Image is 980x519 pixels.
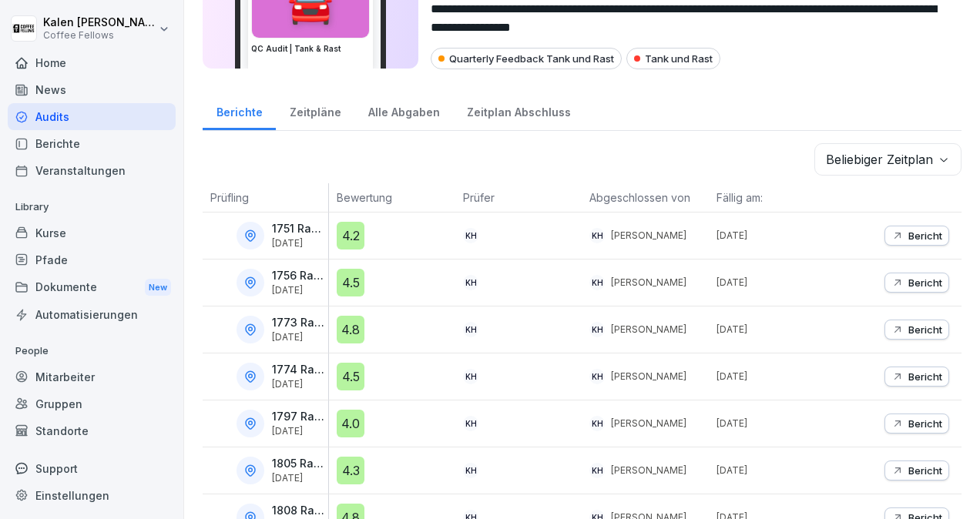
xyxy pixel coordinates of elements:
p: Bericht [908,464,942,477]
a: Standorte [8,417,176,444]
p: Bericht [908,417,942,430]
a: Alle Abgaben [354,91,453,130]
p: [PERSON_NAME] [611,323,686,337]
a: Gruppen [8,390,176,417]
p: Bericht [908,323,942,336]
a: Home [8,49,176,76]
a: Automatisierungen [8,301,176,328]
div: KH [463,369,478,384]
button: Bericht [884,367,949,387]
p: 1751 Raststätte [GEOGRAPHIC_DATA] [272,223,325,236]
p: [DATE] [272,379,325,390]
p: [PERSON_NAME] [611,464,686,477]
a: Zeitplan Abschluss [453,91,584,130]
p: [DATE] [717,229,835,243]
div: Support [8,455,176,482]
div: KH [589,369,605,384]
p: [DATE] [717,323,835,337]
p: Coffee Fellows [43,30,156,41]
th: Fällig am: [709,183,835,213]
p: 1774 Raststätte [GEOGRAPHIC_DATA] [272,363,325,377]
p: Bewertung [337,189,448,206]
p: 1797 Raststätte [GEOGRAPHIC_DATA] [272,410,325,424]
button: Bericht [884,414,949,434]
a: Mitarbeiter [8,363,176,390]
a: Berichte [8,130,176,157]
a: Berichte [203,91,276,130]
div: 4.3 [337,457,364,484]
a: Pfade [8,246,176,273]
a: Zeitpläne [276,91,354,130]
p: [DATE] [717,417,835,430]
a: News [8,76,176,103]
button: Bericht [884,320,949,340]
p: [DATE] [272,426,325,437]
div: KH [589,463,605,478]
p: [DATE] [272,473,325,484]
th: Prüfer [455,183,582,213]
p: Kalen [PERSON_NAME] [43,16,156,29]
div: New [145,279,171,296]
h3: QC Audit | Tank & Rast [251,43,370,55]
div: KH [463,463,478,478]
p: Bericht [908,229,942,242]
button: Bericht [884,273,949,293]
div: 4.0 [337,410,364,437]
p: [DATE] [272,238,325,249]
div: KH [463,416,478,431]
div: 4.5 [337,363,364,390]
p: [DATE] [272,285,325,296]
div: KH [463,275,478,290]
div: Tank und Rast [626,48,720,69]
p: [DATE] [717,276,835,290]
p: [PERSON_NAME] [611,370,686,383]
a: Kurse [8,219,176,246]
div: Quarterly Feedback Tank und Rast [431,48,622,69]
div: 4.2 [337,222,364,249]
p: [DATE] [717,464,835,477]
p: 1808 Raststätte [GEOGRAPHIC_DATA] [272,504,325,517]
div: KH [463,228,478,243]
p: 1805 Raststätte [GEOGRAPHIC_DATA] [272,457,325,470]
p: [PERSON_NAME] [611,417,686,430]
p: 1756 Raststätte Demminer Land [272,270,325,283]
p: 1773 Raststätte [GEOGRAPHIC_DATA] [272,316,325,330]
p: Bericht [908,370,942,383]
div: KH [463,322,478,337]
p: Abgeschlossen von [589,189,700,206]
div: KH [589,275,605,290]
button: Bericht [884,460,949,480]
div: 4.5 [337,269,364,296]
div: 4.8 [337,316,364,343]
p: Prüfling [210,189,321,206]
div: KH [589,416,605,431]
p: [DATE] [717,370,835,383]
p: [DATE] [272,332,325,343]
a: Audits [8,103,176,130]
a: Veranstaltungen [8,157,176,184]
a: DokumenteNew [8,273,176,302]
button: Bericht [884,226,949,246]
a: Einstellungen [8,482,176,509]
div: Dokumente [8,273,176,302]
p: [PERSON_NAME] [611,229,686,243]
p: Library [8,195,176,219]
p: [PERSON_NAME] [611,276,686,290]
p: People [8,339,176,363]
p: Bericht [908,276,942,289]
div: KH [589,322,605,337]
